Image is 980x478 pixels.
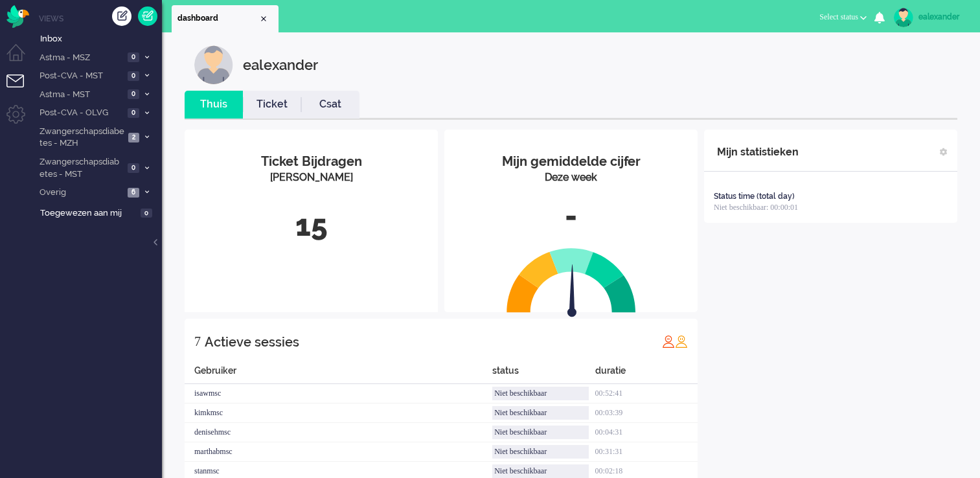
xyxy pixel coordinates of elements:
[185,97,243,112] a: Thuis
[128,133,139,142] span: 2
[38,156,124,180] span: Zwangerschapsdiabetes - MST
[39,13,162,24] li: Views
[141,209,152,218] span: 0
[38,107,124,119] span: Post-CVA - OLVG
[6,8,29,18] a: Omnidesk
[595,384,698,404] div: 00:52:41
[172,5,279,32] li: Dashboard
[194,170,428,185] div: [PERSON_NAME]
[6,44,36,73] li: Dashboard menu
[128,163,139,173] span: 0
[301,97,359,112] a: Csat
[6,5,29,28] img: flow_omnibird.svg
[595,423,698,442] div: 00:04:31
[492,387,588,400] div: Niet beschikbaar
[128,89,139,99] span: 0
[492,406,588,420] div: Niet beschikbaar
[194,205,428,247] div: 15
[891,8,967,27] a: ealexander
[112,6,131,26] div: Creëer ticket
[492,426,588,439] div: Niet beschikbaar
[454,152,688,171] div: Mijn gemiddelde cijfer
[185,442,492,462] div: marthabmsc
[6,105,36,134] li: Admin menu
[185,91,243,119] li: Thuis
[177,13,258,24] span: dashboard
[128,52,139,62] span: 0
[544,264,600,320] img: arrow.svg
[205,329,299,355] div: Actieve sessies
[194,152,428,171] div: Ticket Bijdragen
[128,188,139,198] span: 6
[492,364,595,384] div: status
[507,247,636,313] img: semi_circle.svg
[454,170,688,185] div: Deze week
[138,6,157,26] a: Quick Ticket
[812,8,874,27] button: Select status
[258,14,269,24] div: Close tab
[714,191,795,202] div: Status time (total day)
[812,4,874,32] li: Select status
[301,91,359,119] li: Csat
[454,195,688,238] div: -
[40,33,162,45] span: Inbox
[185,364,492,384] div: Gebruiker
[595,442,698,462] div: 00:31:31
[492,464,588,478] div: Niet beschikbaar
[492,445,588,459] div: Niet beschikbaar
[38,89,124,101] span: Astma - MST
[194,45,233,84] img: customer.svg
[38,52,124,64] span: Astma - MSZ
[194,328,201,354] div: 7
[819,12,858,21] span: Select status
[243,91,301,119] li: Ticket
[40,207,137,220] span: Toegewezen aan mij
[918,10,967,23] div: ealexander
[717,139,799,165] div: Mijn statistieken
[243,45,318,84] div: ealexander
[894,8,913,27] img: avatar
[38,187,124,199] span: Overig
[38,205,162,220] a: Toegewezen aan mij 0
[128,108,139,118] span: 0
[185,404,492,423] div: kimkmsc
[6,74,36,104] li: Tickets menu
[128,71,139,81] span: 0
[662,335,675,348] img: profile_red.svg
[185,384,492,404] div: isawmsc
[595,404,698,423] div: 00:03:39
[595,364,698,384] div: duratie
[38,126,124,150] span: Zwangerschapsdiabetes - MZH
[675,335,688,348] img: profile_orange.svg
[243,97,301,112] a: Ticket
[185,423,492,442] div: denisehmsc
[38,70,124,82] span: Post-CVA - MST
[714,203,798,212] span: Niet beschikbaar: 00:00:01
[38,31,162,45] a: Inbox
